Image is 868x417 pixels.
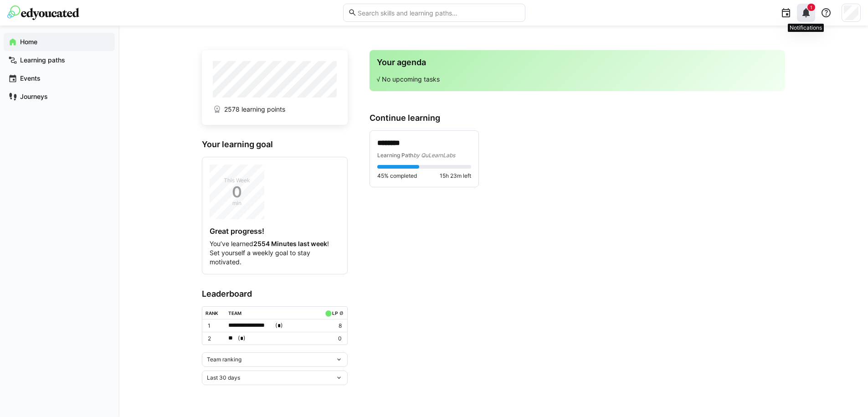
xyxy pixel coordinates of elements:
[377,57,778,67] h3: Your agenda
[210,239,340,267] p: You’ve learned ! Set yourself a weekly goal to stay motivated.
[788,24,824,32] div: Notifications
[323,335,341,342] p: 0
[810,5,812,10] span: 1
[332,310,338,316] div: LP
[377,172,417,180] span: 45% completed
[210,227,340,236] h4: Great progress!
[440,172,471,180] span: 15h 23m left
[370,113,785,123] h3: Continue learning
[377,75,778,84] p: √ No upcoming tasks
[207,374,240,381] span: Last 30 days
[205,310,218,316] div: Rank
[208,335,221,342] p: 2
[207,356,241,363] span: Team ranking
[208,322,221,329] p: 1
[224,105,285,114] span: 2578 learning points
[339,309,344,316] a: ø
[413,152,455,159] span: by QuLearnLabs
[202,139,348,149] h3: Your learning goal
[202,289,348,299] h3: Leaderboard
[357,9,520,17] input: Search skills and learning paths…
[275,321,283,330] span: ( )
[228,310,241,316] div: Team
[238,334,246,343] span: ( )
[253,240,327,247] strong: 2554 Minutes last week
[323,322,341,329] p: 8
[377,152,413,159] span: Learning Path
